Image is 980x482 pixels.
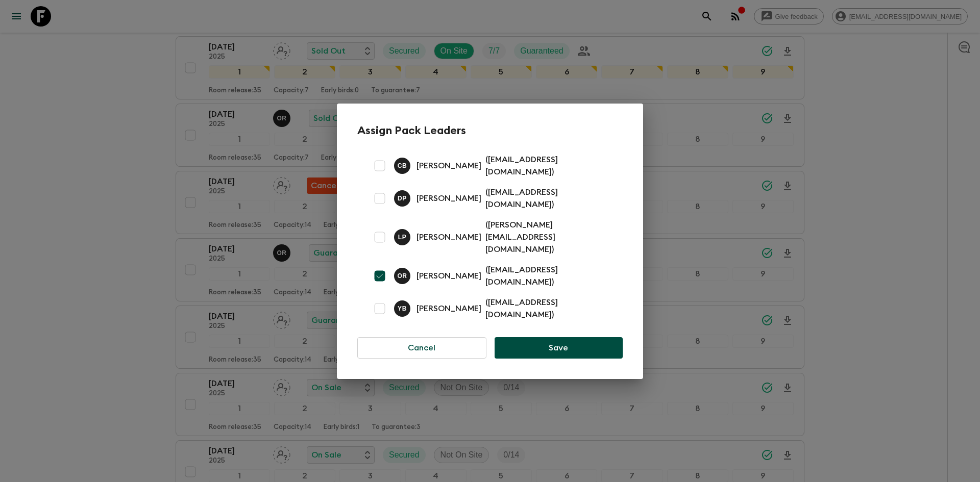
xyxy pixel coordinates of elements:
p: ( [PERSON_NAME][EMAIL_ADDRESS][DOMAIN_NAME] ) [485,219,610,256]
p: ( [EMAIL_ADDRESS][DOMAIN_NAME] ) [485,154,610,178]
p: ( [EMAIL_ADDRESS][DOMAIN_NAME] ) [485,264,610,288]
button: Cancel [357,337,486,359]
p: [PERSON_NAME] [416,160,481,172]
p: L P [398,233,407,241]
p: C B [398,162,407,170]
p: Y B [398,305,407,313]
p: [PERSON_NAME] [416,231,481,243]
p: ( [EMAIL_ADDRESS][DOMAIN_NAME] ) [485,186,610,211]
button: Save [495,337,623,359]
p: [PERSON_NAME] [416,192,481,205]
p: [PERSON_NAME] [416,270,481,282]
h2: Assign Pack Leaders [357,124,623,137]
p: D P [398,194,407,202]
p: [PERSON_NAME] [416,302,481,315]
p: ( [EMAIL_ADDRESS][DOMAIN_NAME] ) [485,296,610,321]
p: O R [397,272,407,280]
